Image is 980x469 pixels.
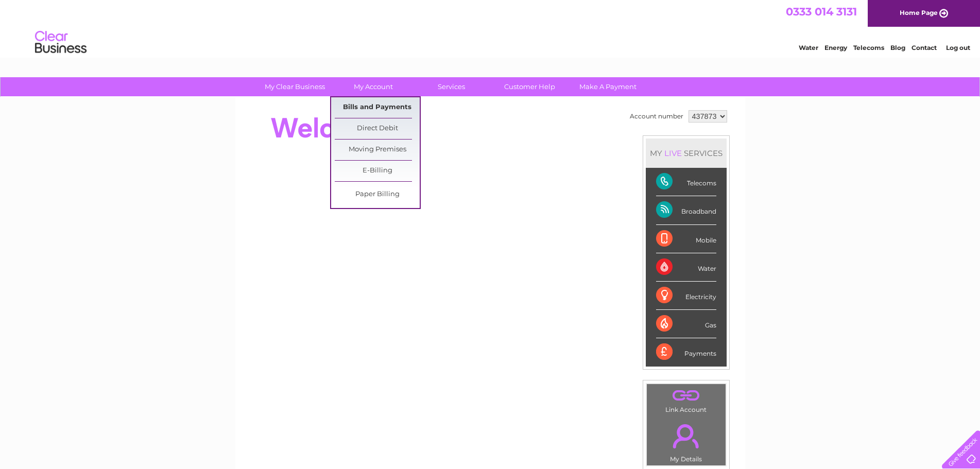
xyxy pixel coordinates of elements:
[335,161,420,181] a: E-Billing
[252,77,337,96] a: My Clear Business
[649,387,723,405] a: .
[331,77,416,96] a: My Account
[890,44,905,51] a: Blog
[35,27,87,58] img: logo.png
[627,108,686,125] td: Account number
[409,77,494,96] a: Services
[656,338,716,366] div: Payments
[656,168,716,196] div: Telecoms
[656,253,716,282] div: Water
[912,44,937,51] a: Contact
[335,118,420,139] a: Direct Debit
[649,418,723,454] a: .
[565,77,650,96] a: Make A Payment
[853,44,884,51] a: Telecoms
[662,148,684,158] div: LIVE
[799,44,818,51] a: Water
[656,282,716,310] div: Electricity
[646,415,726,466] td: My Details
[824,44,847,51] a: Energy
[656,225,716,253] div: Mobile
[946,44,970,51] a: Log out
[656,196,716,224] div: Broadband
[335,140,420,160] a: Moving Premises
[646,384,726,416] td: Link Account
[335,97,420,118] a: Bills and Payments
[335,184,420,205] a: Paper Billing
[247,6,734,50] div: Clear Business is a trading name of Verastar Limited (registered in [GEOGRAPHIC_DATA] No. 3667643...
[656,310,716,338] div: Gas
[646,138,727,168] div: MY SERVICES
[786,5,857,18] a: 0333 014 3131
[487,77,572,96] a: Customer Help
